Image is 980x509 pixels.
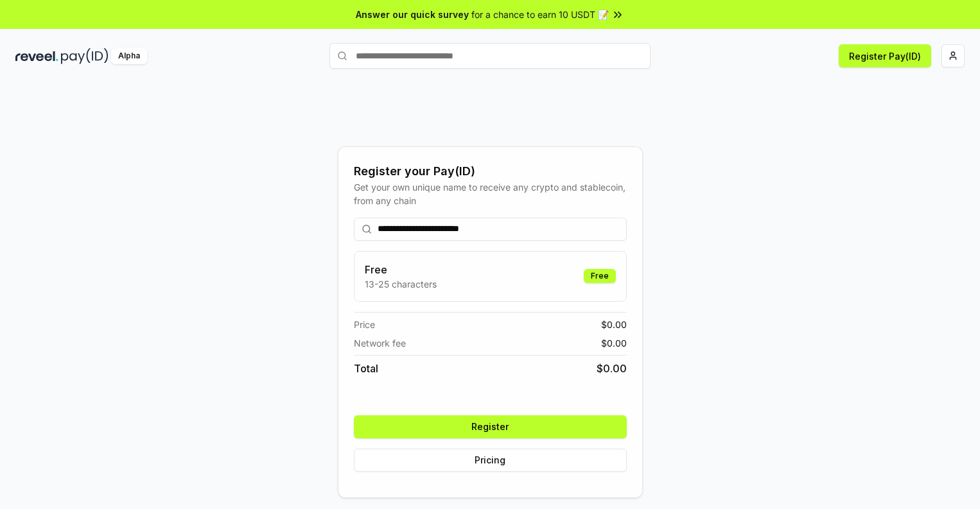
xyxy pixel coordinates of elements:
[601,336,627,350] span: $ 0.00
[61,48,109,64] img: pay_id
[354,336,406,350] span: Network fee
[839,44,931,67] button: Register Pay(ID)
[365,277,437,291] p: 13-25 characters
[601,318,627,331] span: $ 0.00
[354,449,627,472] button: Pricing
[354,162,627,180] div: Register your Pay(ID)
[354,318,375,331] span: Price
[111,48,147,64] div: Alpha
[354,415,627,438] button: Register
[354,361,378,376] span: Total
[471,8,609,21] span: for a chance to earn 10 USDT 📝
[15,48,58,64] img: reveel_dark
[597,361,627,376] span: $ 0.00
[356,8,469,21] span: Answer our quick survey
[354,180,627,207] div: Get your own unique name to receive any crypto and stablecoin, from any chain
[365,262,437,277] h3: Free
[584,269,616,283] div: Free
